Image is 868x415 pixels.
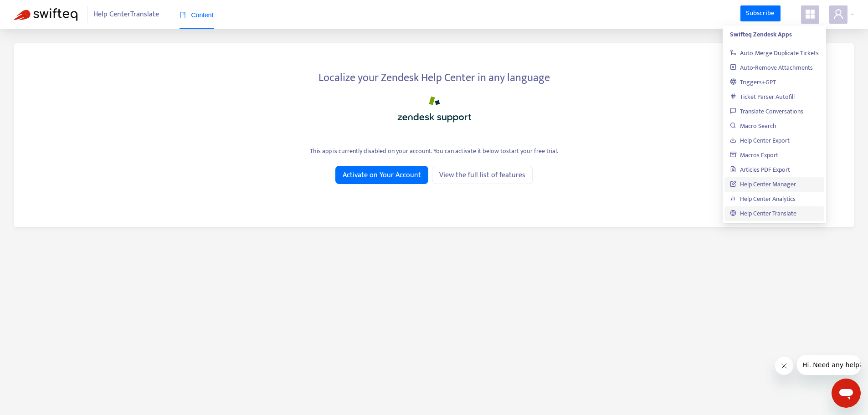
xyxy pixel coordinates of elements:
span: book [180,12,186,18]
span: View the full list of features [439,169,525,181]
button: Activate on Your Account [335,166,428,184]
img: zendesk_support_logo.png [389,93,480,126]
a: Help Center Export [730,135,790,146]
span: Activate on Your Account [343,169,421,181]
a: Subscribe [740,5,781,22]
a: Help Center Analytics [730,194,796,204]
a: Macro Search [730,121,776,131]
a: Help Center Manager [730,179,796,190]
iframe: Close message [775,357,793,375]
iframe: Button to launch messaging window [832,379,861,408]
span: Help Center Translate [93,6,159,23]
span: Content [180,11,214,19]
a: Help Center Translate [730,208,796,219]
span: appstore [805,9,816,20]
strong: Swifteq Zendesk Apps [730,29,792,40]
img: Swifteq [14,8,77,21]
a: Articles PDF Export [730,164,790,175]
a: Auto-Remove Attachments [730,62,813,73]
div: Localize your Zendesk Help Center in any language [28,66,840,86]
a: Auto-Merge Duplicate Tickets [730,48,819,58]
div: This app is currently disabled on your account. You can activate it below to start your free trial . [28,146,840,156]
a: Translate Conversations [730,106,803,117]
a: View the full list of features [432,166,533,184]
iframe: Message from company [797,355,861,375]
a: Macros Export [730,150,778,160]
span: Hi. Need any help? [5,6,66,14]
a: Ticket Parser Autofill [730,92,795,102]
a: Triggers+GPT [730,77,776,87]
span: user [833,9,844,20]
